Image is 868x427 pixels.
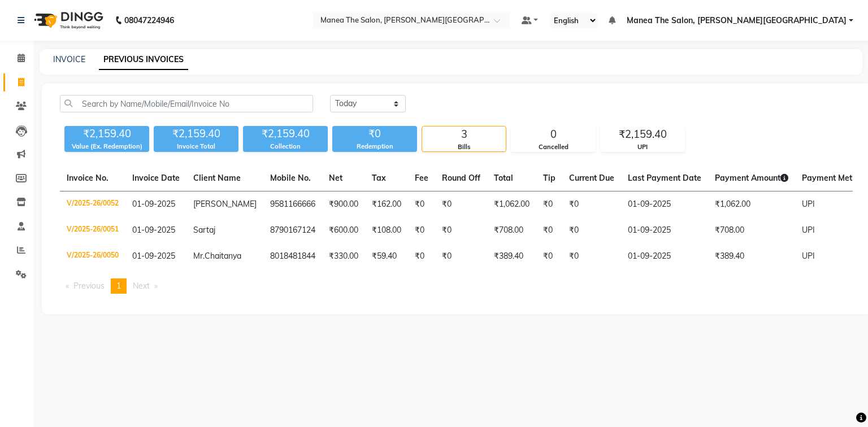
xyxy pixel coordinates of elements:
[53,54,85,64] a: INVOICE
[536,243,562,269] td: ₹0
[802,251,815,261] span: UPI
[329,173,342,183] span: Net
[243,142,328,151] div: Collection
[408,191,435,218] td: ₹0
[132,225,175,235] span: 01-09-2025
[422,127,506,142] div: 3
[562,191,621,218] td: ₹0
[562,217,621,243] td: ₹0
[708,217,795,243] td: ₹708.00
[132,199,175,209] span: 01-09-2025
[60,191,125,218] td: V/2025-26/0052
[715,173,788,183] span: Payment Amount
[802,225,815,235] span: UPI
[708,243,795,269] td: ₹389.40
[621,217,708,243] td: 01-09-2025
[487,243,536,269] td: ₹389.40
[422,142,506,152] div: Bills
[408,217,435,243] td: ₹0
[435,243,487,269] td: ₹0
[133,281,150,291] span: Next
[64,126,149,142] div: ₹2,159.40
[415,173,428,183] span: Fee
[487,217,536,243] td: ₹708.00
[562,243,621,269] td: ₹0
[569,173,614,183] span: Current Due
[60,95,313,112] input: Search by Name/Mobile/Email/Invoice No
[193,173,241,183] span: Client Name
[322,217,365,243] td: ₹600.00
[365,217,408,243] td: ₹108.00
[193,225,215,235] span: Sartaj
[243,126,328,142] div: ₹2,159.40
[628,173,701,183] span: Last Payment Date
[73,281,105,291] span: Previous
[99,50,188,70] a: PREVIOUS INVOICES
[332,126,417,142] div: ₹0
[124,5,174,36] b: 08047224946
[29,5,106,36] img: logo
[536,217,562,243] td: ₹0
[132,173,180,183] span: Invoice Date
[487,191,536,218] td: ₹1,062.00
[60,217,125,243] td: V/2025-26/0051
[627,15,847,27] span: Manea The Salon, [PERSON_NAME][GEOGRAPHIC_DATA]
[263,243,322,269] td: 8018481844
[802,199,815,209] span: UPI
[154,142,238,151] div: Invoice Total
[193,199,257,209] span: [PERSON_NAME]
[116,281,121,291] span: 1
[60,243,125,269] td: V/2025-26/0050
[132,251,175,261] span: 01-09-2025
[601,127,684,142] div: ₹2,159.40
[435,217,487,243] td: ₹0
[408,243,435,269] td: ₹0
[270,173,311,183] span: Mobile No.
[154,126,238,142] div: ₹2,159.40
[332,142,417,151] div: Redemption
[193,251,241,261] span: Mr.Chaitanya
[67,173,108,183] span: Invoice No.
[621,243,708,269] td: 01-09-2025
[60,278,853,294] nav: Pagination
[365,191,408,218] td: ₹162.00
[511,142,595,152] div: Cancelled
[511,127,595,142] div: 0
[536,191,562,218] td: ₹0
[322,243,365,269] td: ₹330.00
[263,217,322,243] td: 8790167124
[263,191,322,218] td: 9581166666
[435,191,487,218] td: ₹0
[494,173,513,183] span: Total
[621,191,708,218] td: 01-09-2025
[543,173,555,183] span: Tip
[372,173,386,183] span: Tax
[64,142,149,151] div: Value (Ex. Redemption)
[601,142,684,152] div: UPI
[322,191,365,218] td: ₹900.00
[708,191,795,218] td: ₹1,062.00
[365,243,408,269] td: ₹59.40
[442,173,480,183] span: Round Off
